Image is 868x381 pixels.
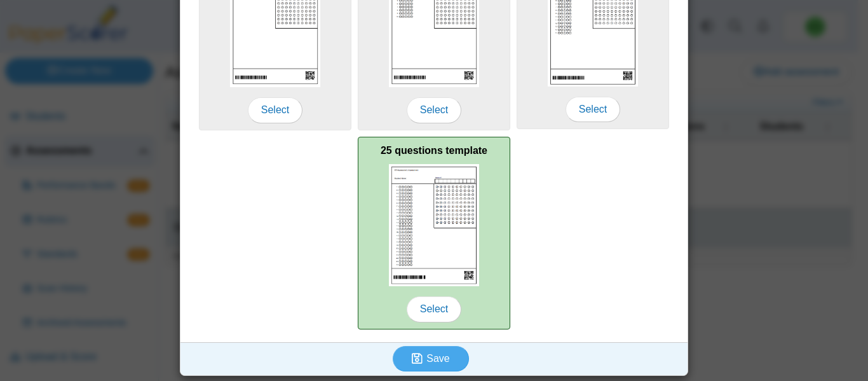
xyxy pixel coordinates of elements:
span: Select [248,97,302,123]
span: Save [426,353,449,364]
img: scan_sheet_25_questions.png [389,164,479,286]
button: Save [393,346,469,371]
span: Select [566,97,620,122]
span: Select [407,97,461,123]
span: Select [407,296,461,322]
b: 25 questions template [381,145,487,156]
